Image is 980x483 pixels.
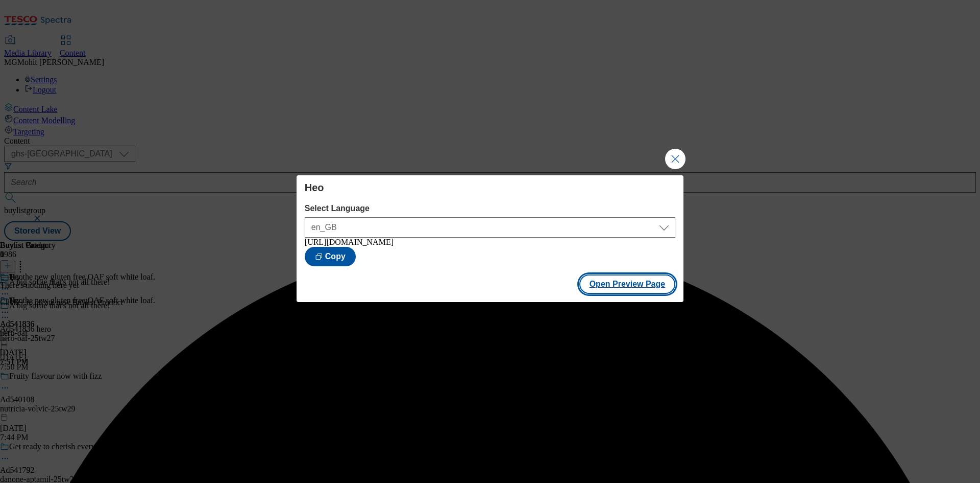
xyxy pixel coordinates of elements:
[665,149,685,169] button: Close Modal
[305,238,675,247] div: [URL][DOMAIN_NAME]
[579,274,676,294] button: Open Preview Page
[305,204,675,213] label: Select Language
[305,247,356,266] button: Copy
[297,175,683,302] div: Modal
[305,181,675,194] h4: Heo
